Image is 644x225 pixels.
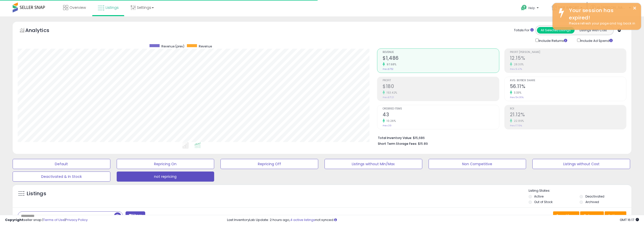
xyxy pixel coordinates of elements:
[117,172,214,182] button: not repricing
[378,142,417,146] b: Short Term Storage Fees:
[573,38,621,43] div: Include Ad Spend
[510,124,522,127] small: Prev: 17.19%
[620,217,639,222] span: 2025-08-15 16:17 GMT
[517,1,544,16] a: Help
[69,5,86,10] span: Overview
[385,91,397,95] small: 153.42%
[510,112,626,119] h2: 21.12%
[512,91,522,95] small: 3.33%
[106,5,119,10] span: Listings
[378,136,412,140] b: Total Inventory Value:
[510,83,626,90] h2: 56.11%
[510,96,524,99] small: Prev: 54.30%
[220,159,318,169] button: Repricing Off
[585,194,604,199] label: Deactivated
[161,44,184,48] span: Revenue (prev)
[117,159,214,169] button: Repricing On
[534,194,543,199] label: Active
[27,190,46,197] h5: Listings
[383,79,499,82] span: Profit
[5,218,88,222] div: seller snap | |
[565,21,637,26] div: Please refresh your page and log back in
[512,63,524,66] small: 28.30%
[418,141,428,146] span: $15.89
[13,159,110,169] button: Default
[565,7,637,21] div: Your session has expired!
[510,68,522,71] small: Prev: 9.47%
[534,200,553,204] label: Out of Stock
[5,217,23,222] strong: Copyright
[383,96,394,99] small: Prev: $71.21
[378,134,623,140] li: $15,686
[383,112,499,119] h2: 43
[510,55,626,62] h2: 12.15%
[532,159,630,169] button: Listings without Cost
[383,124,391,127] small: Prev: 39
[13,172,110,182] button: Deactivated & In Stock
[574,27,612,34] button: Listings With Cost
[199,44,212,48] span: Revenue
[510,51,626,54] span: Profit [PERSON_NAME]
[529,188,632,193] p: Listing States:
[537,27,575,34] button: All Selected Listings
[585,200,599,204] label: Archived
[528,6,535,10] span: Help
[385,119,396,123] small: 10.26%
[510,107,626,110] span: ROI
[532,38,573,43] div: Include Returns
[510,79,626,82] span: Avg. Buybox Share
[383,83,499,90] h2: $180
[290,217,315,222] a: 4 active listings
[383,107,499,110] span: Ordered Items
[514,28,534,33] div: Totals For
[521,5,527,11] i: Get Help
[383,55,499,62] h2: $1,486
[429,159,526,169] button: Non Competitive
[25,27,59,35] h5: Analytics
[325,159,422,169] button: Listings without Min/Max
[512,119,524,123] small: 22.86%
[633,5,637,11] button: ×
[385,63,396,66] small: 97.68%
[383,68,393,71] small: Prev: $752
[227,218,639,222] div: Last InventoryLab Update: 2 hours ago, not synced.
[383,51,499,54] span: Revenue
